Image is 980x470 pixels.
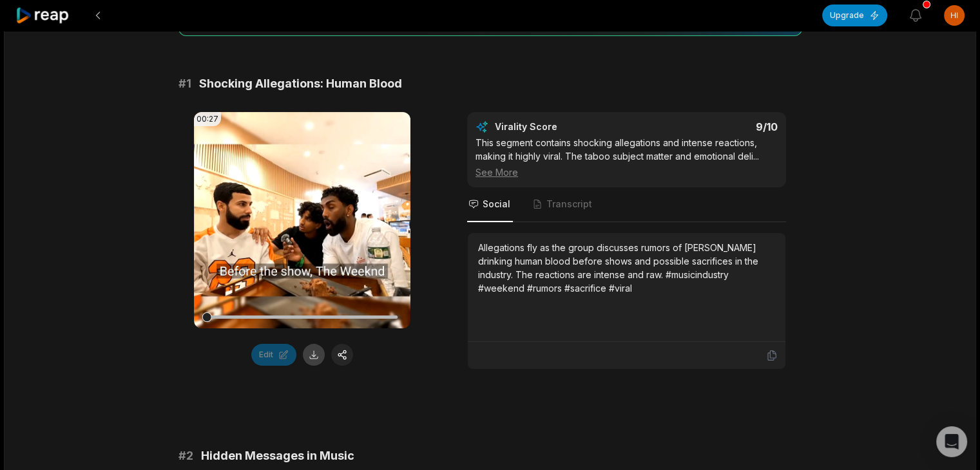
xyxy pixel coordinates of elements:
div: See More [476,165,778,179]
span: # 1 [178,75,191,93]
span: Shocking Allegations: Human Blood [199,75,402,93]
div: This segment contains shocking allegations and intense reactions, making it highly viral. The tab... [476,136,778,179]
span: Transcript [546,198,592,211]
div: Allegations fly as the group discusses rumors of [PERSON_NAME] drinking human blood before shows ... [478,241,775,295]
span: # 2 [178,447,193,465]
div: 9 /10 [640,120,778,133]
span: Social [483,198,510,211]
div: Virality Score [495,120,633,133]
button: Edit [251,344,296,366]
span: Hidden Messages in Music [201,447,354,465]
div: Open Intercom Messenger [936,426,967,457]
nav: Tabs [467,187,786,222]
video: Your browser does not support mp4 format. [194,112,410,328]
button: Upgrade [822,5,887,26]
